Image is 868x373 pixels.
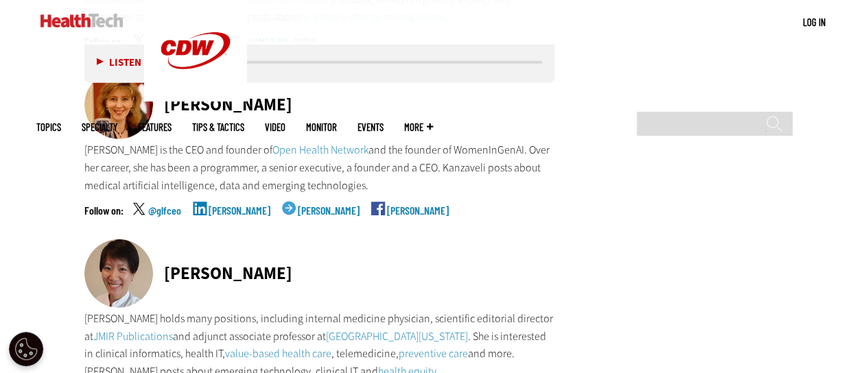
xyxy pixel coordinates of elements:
div: Cookie Settings [9,332,43,366]
a: JMIR Publications [93,329,173,344]
a: preventive care [399,346,468,361]
a: Features [138,122,172,132]
img: Dr. Tiffany I. Leung [84,239,153,308]
a: @glfceo [148,205,181,239]
a: Open Health Network [272,143,368,157]
a: [PERSON_NAME] [298,205,360,239]
div: User menu [803,15,825,29]
button: Open Preferences [9,332,43,366]
a: value-based health care [225,346,331,361]
p: [PERSON_NAME] is the CEO and founder of and the founder of WomenInGenAI. Over her career, she has... [84,141,555,194]
img: Home [40,14,124,27]
a: CDW [144,91,247,105]
div: [PERSON_NAME] [164,265,292,282]
a: [PERSON_NAME] [209,205,270,239]
a: [GEOGRAPHIC_DATA][US_STATE] [326,329,468,344]
span: Topics [36,122,61,132]
a: Tips & Tactics [192,122,244,132]
a: MonITor [306,122,337,132]
span: Specialty [82,122,117,132]
a: Log in [803,16,825,28]
a: Events [357,122,384,132]
span: More [404,122,433,132]
a: Video [265,122,285,132]
a: [PERSON_NAME] [387,205,449,239]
